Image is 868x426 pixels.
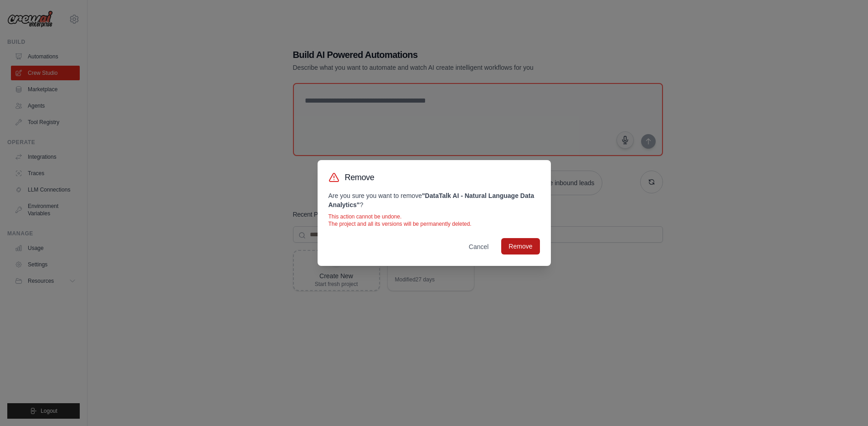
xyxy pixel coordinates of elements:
[462,239,496,255] button: Cancel
[329,191,540,209] p: Are you sure you want to remove ?
[501,238,539,255] button: Remove
[329,213,540,220] p: This action cannot be undone.
[329,192,534,208] strong: " DataTalk AI - Natural Language Data Analytics "
[329,220,540,228] p: The project and all its versions will be permanently deleted.
[345,171,375,184] h3: Remove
